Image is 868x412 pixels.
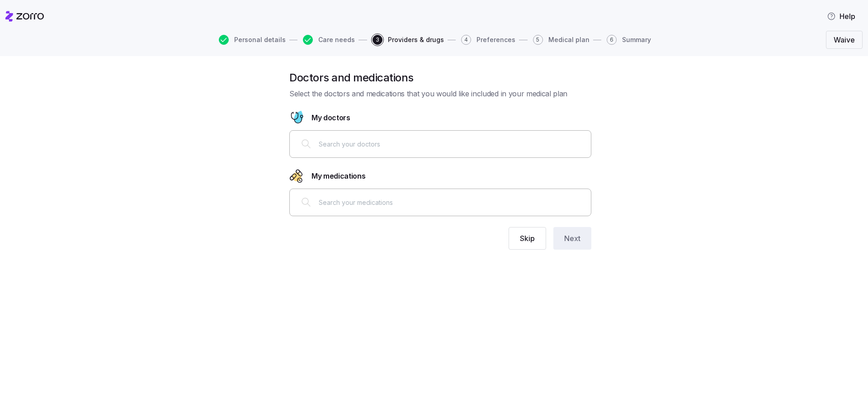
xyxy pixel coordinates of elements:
[303,35,355,45] button: Care needs
[826,31,863,49] button: Waive
[622,37,651,43] span: Summary
[533,35,590,45] button: 5Medical plan
[217,35,286,45] a: Personal details
[371,35,444,45] a: 3Providers & drugs
[533,35,543,45] span: 5
[301,35,355,45] a: Care needs
[319,197,585,207] input: Search your medications
[509,227,546,250] button: Skip
[520,233,535,244] span: Skip
[311,170,366,182] span: My medications
[373,35,444,45] button: 3Providers & drugs
[311,112,350,123] span: My doctors
[219,35,286,45] button: Personal details
[820,7,863,25] button: Help
[476,37,515,43] span: Preferences
[289,88,591,99] span: Select the doctors and medications that you would like included in your medical plan
[461,35,515,45] button: 4Preferences
[388,37,444,43] span: Providers & drugs
[553,227,591,250] button: Next
[564,233,580,244] span: Next
[289,169,304,183] svg: Drugs
[607,35,617,45] span: 6
[318,37,355,43] span: Care needs
[319,139,585,149] input: Search your doctors
[234,37,286,43] span: Personal details
[461,35,471,45] span: 4
[827,11,855,22] span: Help
[834,34,855,45] span: Waive
[289,110,304,125] svg: Doctor figure
[289,71,591,85] h1: Doctors and medications
[607,35,651,45] button: 6Summary
[373,35,382,45] span: 3
[548,37,590,43] span: Medical plan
